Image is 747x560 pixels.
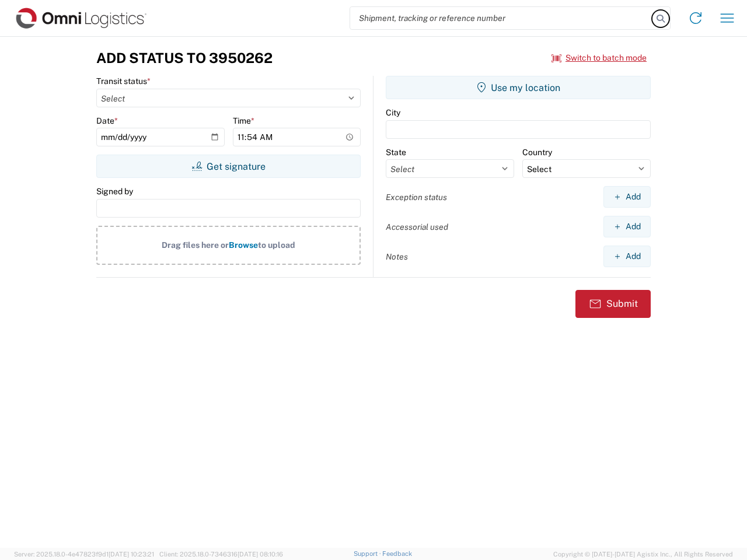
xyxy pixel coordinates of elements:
[229,240,258,250] span: Browse
[603,186,651,208] button: Add
[14,551,154,558] span: Server: 2025.18.0-4e47823f9d1
[386,251,408,262] label: Notes
[258,240,295,250] span: to upload
[386,76,651,99] button: Use my location
[96,116,118,126] label: Date
[603,216,651,237] button: Add
[575,290,651,318] button: Submit
[386,192,447,202] label: Exception status
[96,76,151,86] label: Transit status
[386,222,448,232] label: Accessorial used
[382,550,412,557] a: Feedback
[386,147,406,157] label: State
[522,147,552,157] label: Country
[386,107,400,118] label: City
[238,551,283,558] span: [DATE] 08:10:16
[350,7,652,29] input: Shipment, tracking or reference number
[354,550,383,557] a: Support
[109,551,154,558] span: [DATE] 10:23:21
[162,240,229,250] span: Drag files here or
[603,246,651,267] button: Add
[96,155,361,178] button: Get signature
[159,551,283,558] span: Client: 2025.18.0-7346316
[96,186,133,197] label: Signed by
[233,116,254,126] label: Time
[553,549,733,559] span: Copyright © [DATE]-[DATE] Agistix Inc., All Rights Reserved
[551,48,647,68] button: Switch to batch mode
[96,50,273,66] h3: Add Status to 3950262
